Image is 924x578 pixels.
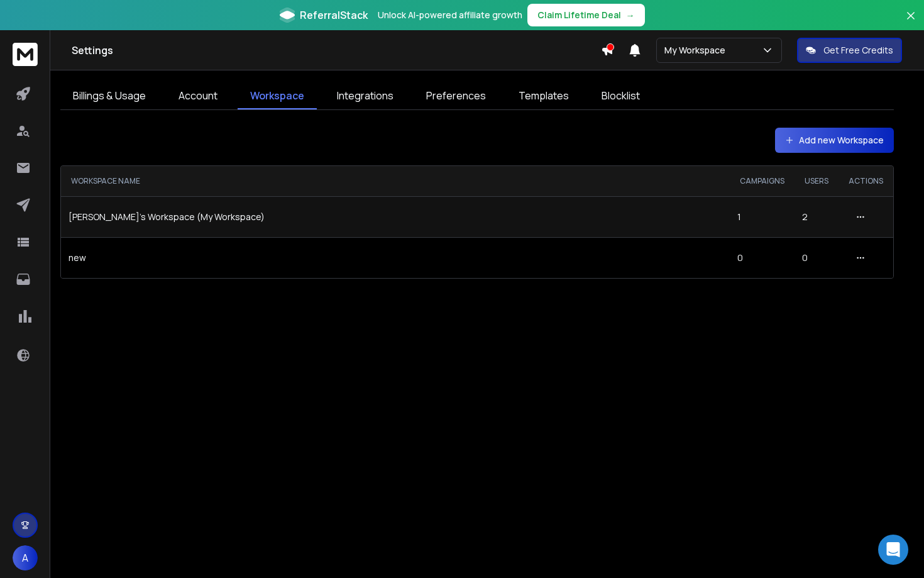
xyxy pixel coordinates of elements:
a: Workspace [238,83,317,109]
button: Get Free Credits [797,38,902,63]
a: Account [166,83,230,109]
p: Get Free Credits [823,44,893,57]
a: Billings & Usage [60,83,158,109]
td: 1 [730,196,795,237]
span: ReferralStack [300,8,368,23]
button: Add new Workspace [775,128,894,153]
td: 0 [795,237,839,278]
td: new [61,237,730,278]
div: Open Intercom Messenger [878,535,908,565]
button: Close banner [903,8,919,38]
button: A [13,545,38,570]
td: [PERSON_NAME]'s Workspace (My Workspace) [61,196,730,237]
a: Blocklist [589,83,652,109]
th: WORKSPACE NAME [61,166,730,196]
a: Templates [506,83,581,109]
a: Integrations [324,83,406,109]
th: USERS [795,166,839,196]
th: ACTIONS [839,166,893,196]
span: → [626,9,635,21]
p: My Workspace [664,44,730,57]
a: Preferences [414,83,498,109]
th: CAMPAIGNS [730,166,795,196]
h1: Settings [72,43,601,58]
td: 0 [730,237,795,278]
td: 2 [795,196,839,237]
p: Unlock AI-powered affiliate growth [378,9,522,21]
button: Claim Lifetime Deal→ [527,4,645,26]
